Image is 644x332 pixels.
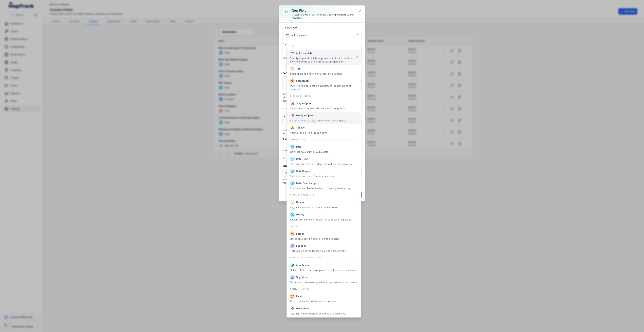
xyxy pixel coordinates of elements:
[287,286,361,292] div: Contact & links
[296,52,313,55] span: Autocomplete
[296,263,310,267] span: Attachment
[290,300,337,303] div: Email address for notifications or contacts.
[287,223,361,230] div: Look-ups
[290,131,329,134] div: Yes/No toggle - e.g. "Is certified?".
[290,119,347,122] div: Select multiple values, such as relevant categories.
[282,31,362,40] button: Autocomplete
[290,312,346,315] div: Clickable link to external resources or documents.
[287,136,361,143] div: Dates & times
[290,150,329,154] div: Calendar date, such as a due date.
[296,67,301,70] span: Text
[290,268,357,272] div: Upload photos, drawings, permits or other files as evidence.
[296,182,316,185] span: Date Time Range
[296,232,305,235] span: Person
[290,57,353,63] div: Start typing and pick from previous entries - ideal for common items such as products or equipment.
[296,295,302,298] span: Email
[296,145,302,149] span: Date
[290,187,352,190] div: Exact start and finish timestamps spanning several days.
[296,169,310,173] span: Date Range
[296,201,306,204] span: Number
[290,72,343,75] div: Short single-line note, e.g. a reference number.
[296,157,308,161] span: Date Time
[296,276,308,279] span: Signature
[296,307,311,310] span: Website URL
[290,281,357,284] div: Capture an on-screen signature for approvals or handovers.
[290,84,358,91] div: Multi-line field for detailed instructions, observations or comments.
[290,218,352,221] div: Amount with currency - useful for budgets or variations.
[287,254,361,261] div: Attachments & signatures
[296,126,305,129] span: Yes/No
[287,93,361,99] div: Choices & ratings
[290,206,338,209] div: Any numeric value, e.g. length in millimetres.
[290,107,345,110] div: Select one value from a list - e.g. status or priority.
[290,162,352,166] div: Date and precise time - ideal for bookings or deliveries.
[296,213,304,216] span: Money
[296,102,312,105] span: Single Option
[287,42,361,49] div: Text
[290,175,335,178] div: Start and finish dates for multi-day work.
[287,42,362,318] div: Autocomplete
[296,114,314,117] span: Multiple Option
[287,192,361,198] div: Numbers & amounts
[296,244,307,248] span: Location
[296,79,309,83] span: Paragraph
[290,249,347,253] div: Reference a saved location such as a site or zone.
[290,237,339,241] div: Link to an existing worker or contact record.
